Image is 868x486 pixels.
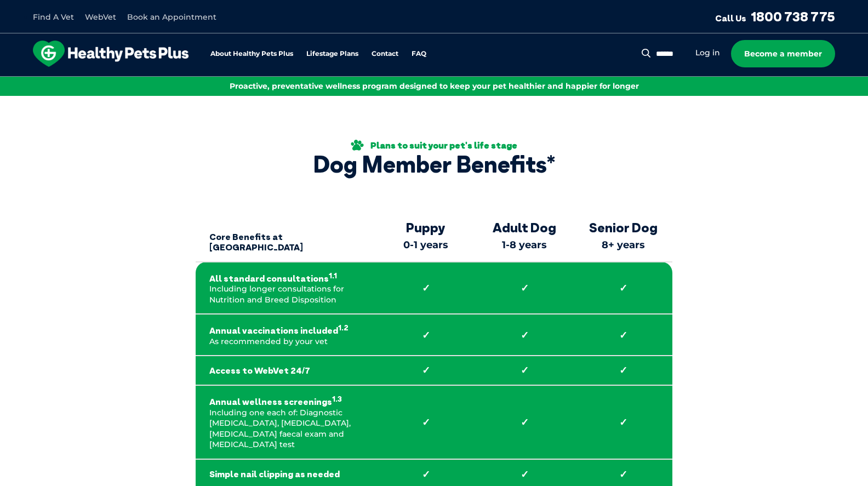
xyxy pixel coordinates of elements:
[210,50,293,58] a: About Healthy Pets Plus
[587,416,659,428] strong: ✓
[412,50,426,58] a: FAQ
[230,81,639,91] span: Proactive, preventative wellness program designed to keep your pet healthier and happier for longer
[313,140,555,151] div: Plans to suit your pet's life stage
[587,282,659,294] strong: ✓
[587,364,659,376] strong: ✓
[196,314,376,356] td: As recommended by your vet
[715,13,746,24] span: Call Us
[338,323,349,332] sup: 1.2
[390,416,461,428] strong: ✓
[390,468,461,481] strong: ✓
[489,416,560,428] strong: ✓
[587,329,659,341] strong: ✓
[209,469,363,479] strong: Simple nail clipping as needed
[376,213,475,262] th: 0-1 years
[731,40,835,67] a: Become a member
[33,12,74,22] a: Find A Vet
[209,394,363,450] p: Including one each of: Diagnostic [MEDICAL_DATA], [MEDICAL_DATA], [MEDICAL_DATA] faecal exam and ...
[489,364,560,376] strong: ✓
[475,213,574,262] th: 1-8 years
[372,50,398,58] a: Contact
[489,282,560,294] strong: ✓
[579,220,667,236] strong: Senior Dog
[390,282,461,294] strong: ✓
[489,468,560,481] strong: ✓
[209,271,363,284] strong: All standard consultations
[196,262,376,315] td: Including longer consultations for Nutrition and Breed Disposition
[209,221,363,253] strong: Core Benefits at [GEOGRAPHIC_DATA]
[382,220,470,236] strong: Puppy
[33,41,189,67] img: hpp-logo
[481,220,568,236] strong: Adult Dog
[639,48,653,59] button: Search
[209,365,363,376] strong: Access to WebVet 24/7
[313,151,555,178] div: Dog Member Benefits*
[127,12,216,22] a: Book an Appointment
[209,323,363,336] strong: Annual vaccinations included
[351,140,364,151] img: Plans to suit your pet's life stage
[85,12,116,22] a: WebVet
[587,468,659,481] strong: ✓
[695,48,720,58] a: Log in
[390,364,461,376] strong: ✓
[489,329,560,341] strong: ✓
[306,50,358,58] a: Lifestage Plans
[574,213,672,262] th: 8+ years
[715,8,835,25] a: Call Us1800 738 775
[329,271,337,280] sup: 1.1
[332,394,342,403] sup: 1.3
[390,329,461,341] strong: ✓
[209,394,363,408] strong: Annual wellness screenings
